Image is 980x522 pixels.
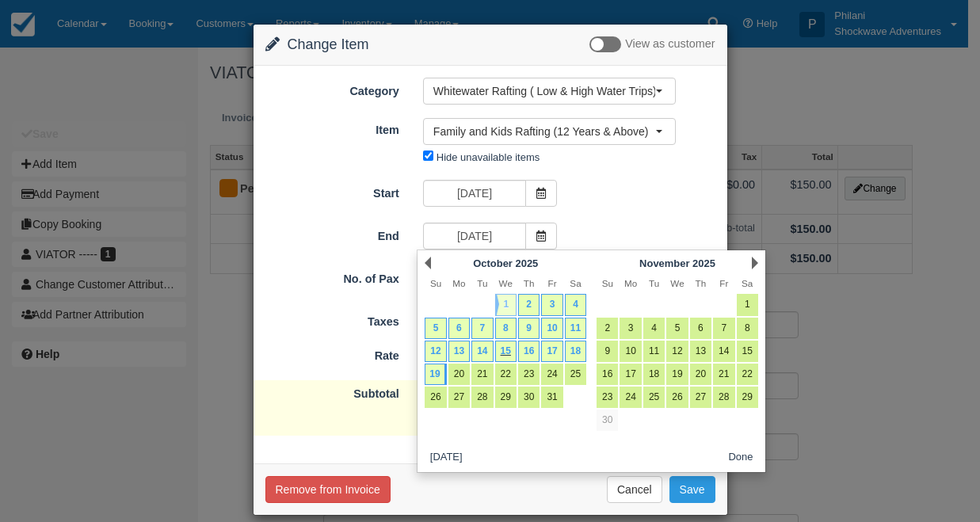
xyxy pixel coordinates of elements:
a: Next [752,257,758,269]
a: 30 [597,410,618,431]
button: Save [669,476,715,503]
span: Tuesday [649,278,659,288]
button: Family and Kids Rafting (12 Years & Above) [423,118,676,145]
a: 27 [690,387,711,408]
a: 16 [518,341,540,362]
a: Prev [425,257,431,269]
a: 8 [495,318,517,339]
a: 14 [471,341,493,362]
label: Start [254,180,411,202]
button: Cancel [607,476,662,503]
label: Category [254,78,411,100]
label: Hide unavailable items [437,151,540,163]
a: 8 [737,318,758,339]
span: Thursday [696,278,707,288]
span: 2025 [692,257,715,269]
a: 28 [471,387,493,408]
a: 5 [425,318,446,339]
a: 20 [690,364,711,385]
a: 14 [713,341,734,362]
button: Whitewater Rafting ( Low & High Water Trips) [423,78,676,105]
a: 2 [518,294,540,315]
a: 9 [518,318,540,339]
a: 22 [737,364,758,385]
a: 12 [666,341,688,362]
a: 30 [518,387,540,408]
label: Taxes [254,308,411,330]
a: 18 [643,364,665,385]
a: 4 [643,318,665,339]
a: 1 [737,294,758,315]
a: 6 [690,318,711,339]
span: Wednesday [670,278,684,288]
a: 28 [713,387,734,408]
a: 26 [666,387,688,408]
a: 20 [448,364,470,385]
label: Item [254,116,411,139]
span: Change Item [288,36,369,52]
a: 19 [425,364,446,385]
a: 12 [425,341,446,362]
a: 27 [448,387,470,408]
span: Thursday [524,278,535,288]
a: 17 [620,364,641,385]
span: Whitewater Rafting ( Low & High Water Trips) [433,83,655,99]
a: 10 [541,318,562,339]
a: 11 [643,341,665,362]
a: 25 [565,364,586,385]
a: 10 [620,341,641,362]
a: 29 [495,387,517,408]
span: Wednesday [499,278,513,288]
a: 24 [541,364,562,385]
a: 7 [713,318,734,339]
a: 29 [737,387,758,408]
a: 22 [495,364,517,385]
a: 13 [690,341,711,362]
a: 17 [541,341,562,362]
button: Remove from Invoice [265,476,391,503]
span: November [639,257,689,269]
a: 23 [597,387,618,408]
a: 16 [597,364,618,385]
span: Tuesday [477,278,487,288]
span: Sunday [602,278,613,288]
a: 31 [541,387,562,408]
a: 2 [597,318,618,339]
a: 13 [448,341,470,362]
span: Friday [548,278,557,288]
a: 3 [620,318,641,339]
button: Done [723,448,760,468]
span: Friday [719,278,728,288]
span: October [473,257,513,269]
a: 15 [737,341,758,362]
span: Saturday [742,278,753,288]
a: 5 [666,318,688,339]
a: 19 [666,364,688,385]
span: Sunday [430,278,441,288]
a: 25 [643,387,665,408]
a: 3 [541,294,562,315]
a: 23 [518,364,540,385]
div: 1 @ $150.00 [411,344,727,370]
label: No. of Pax [254,265,411,288]
label: End [254,223,411,245]
span: Family and Kids Rafting (12 Years & Above) [433,124,655,139]
label: Rate [254,342,411,364]
span: View as customer [625,38,715,51]
span: 2025 [516,257,539,269]
a: 18 [565,341,586,362]
span: Monday [624,278,637,288]
a: 21 [713,364,734,385]
a: 9 [597,341,618,362]
a: 7 [471,318,493,339]
a: 11 [565,318,586,339]
label: Subtotal [254,380,411,402]
a: 4 [565,294,586,315]
span: Monday [452,278,465,288]
a: 1 [495,294,517,315]
a: 26 [425,387,446,408]
a: 15 [495,341,517,362]
a: 6 [448,318,470,339]
button: [DATE] [424,448,468,468]
a: 24 [620,387,641,408]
